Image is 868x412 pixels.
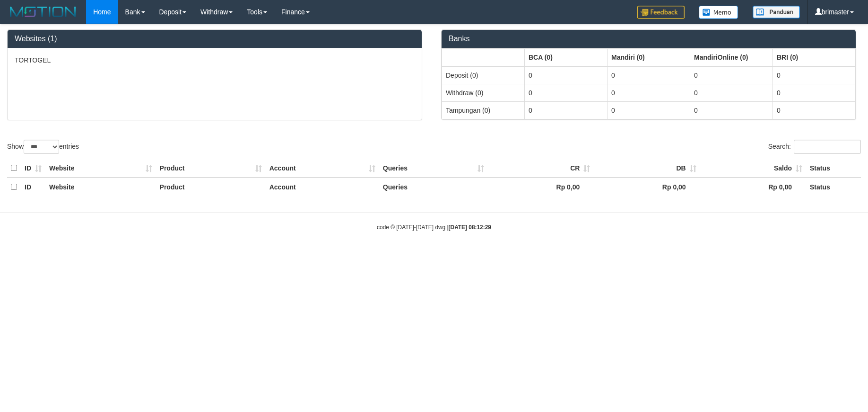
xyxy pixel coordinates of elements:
h3: Websites (1) [15,35,415,43]
th: Status [806,178,861,196]
td: 0 [690,84,773,101]
td: 0 [608,84,690,101]
th: CR [488,159,594,178]
select: Showentries [24,140,59,154]
th: Rp 0,00 [488,178,594,196]
p: TORTOGEL [15,55,415,65]
td: Withdraw (0) [442,84,525,101]
th: Queries [379,159,488,178]
td: 0 [773,101,856,119]
th: Account [266,178,379,196]
th: Queries [379,178,488,196]
th: Group: activate to sort column ascending [773,48,856,66]
strong: [DATE] 08:12:29 [449,224,491,231]
th: DB [594,159,700,178]
th: Rp 0,00 [700,178,806,196]
img: panduan.png [753,6,800,18]
th: Group: activate to sort column ascending [525,48,608,66]
img: Button%20Memo.svg [699,6,738,19]
td: 0 [690,101,773,119]
td: 0 [690,66,773,84]
td: 0 [608,101,690,119]
th: ID [21,178,45,196]
th: ID [21,159,45,178]
td: 0 [773,84,856,101]
small: code © [DATE]-[DATE] dwg | [377,224,491,231]
td: Deposit (0) [442,66,525,84]
th: Website [45,178,156,196]
td: Tampungan (0) [442,101,525,119]
th: Rp 0,00 [594,178,700,196]
img: Feedback.jpg [637,6,685,19]
th: Account [266,159,379,178]
h3: Banks [449,35,849,43]
td: 0 [525,101,608,119]
th: Group: activate to sort column ascending [690,48,773,66]
input: Search: [794,140,861,154]
label: Search: [768,140,861,154]
th: Group: activate to sort column ascending [608,48,690,66]
label: Show entries [7,140,79,154]
td: 0 [525,66,608,84]
th: Group: activate to sort column ascending [442,48,525,66]
td: 0 [525,84,608,101]
th: Product [156,178,266,196]
td: 0 [608,66,690,84]
img: MOTION_logo.png [7,5,79,19]
th: Product [156,159,266,178]
td: 0 [773,66,856,84]
th: Saldo [700,159,806,178]
th: Website [45,159,156,178]
th: Status [806,159,861,178]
